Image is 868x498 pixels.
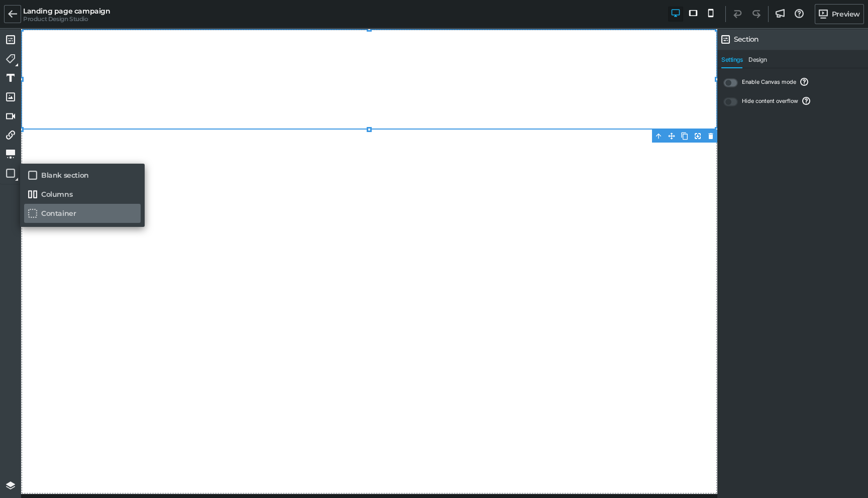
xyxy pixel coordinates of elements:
a: Exit Editor [4,5,21,23]
span: Settings [721,56,742,68]
h6: Product Design Studio [23,16,111,23]
span: Section [734,35,758,44]
div: Enable Canvas mode [742,79,796,85]
a: Container [24,204,141,223]
a: Blank section [24,166,141,185]
a: Columns [24,185,141,204]
div: Hide content overflow [742,98,798,104]
a: Preview [815,4,864,24]
span: Design [748,56,767,68]
a: Product [2,50,19,67]
h5: Landing page campaign [23,7,111,16]
a: Containers [2,165,19,182]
